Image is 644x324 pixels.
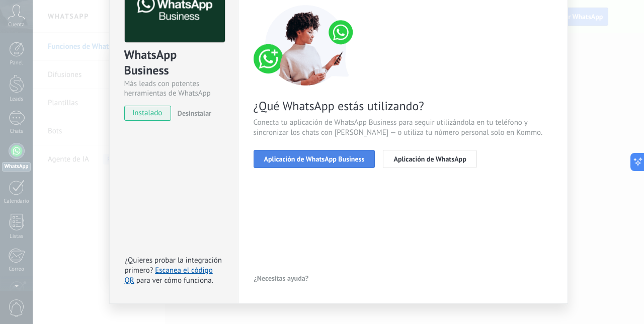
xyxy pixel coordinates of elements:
[383,150,476,168] button: Aplicación de WhatsApp
[178,109,211,118] span: Desinstalar
[125,256,222,275] span: ¿Quieres probar la integración primero?
[124,47,223,79] div: WhatsApp Business
[254,150,375,168] button: Aplicación de WhatsApp Business
[254,271,309,286] button: ¿Necesitas ayuda?
[125,266,213,285] a: Escanea el código QR
[254,118,552,138] span: Conecta tu aplicación de WhatsApp Business para seguir utilizándola en tu teléfono y sincronizar ...
[254,275,309,282] span: ¿Necesitas ayuda?
[174,106,211,121] button: Desinstalar
[136,276,213,285] span: para ver cómo funciona.
[393,155,466,163] span: Aplicación de WhatsApp
[125,106,171,121] span: instalado
[254,5,359,86] img: connect number
[254,98,552,114] span: ¿Qué WhatsApp estás utilizando?
[264,155,365,163] span: Aplicación de WhatsApp Business
[124,79,223,98] div: Más leads con potentes herramientas de WhatsApp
